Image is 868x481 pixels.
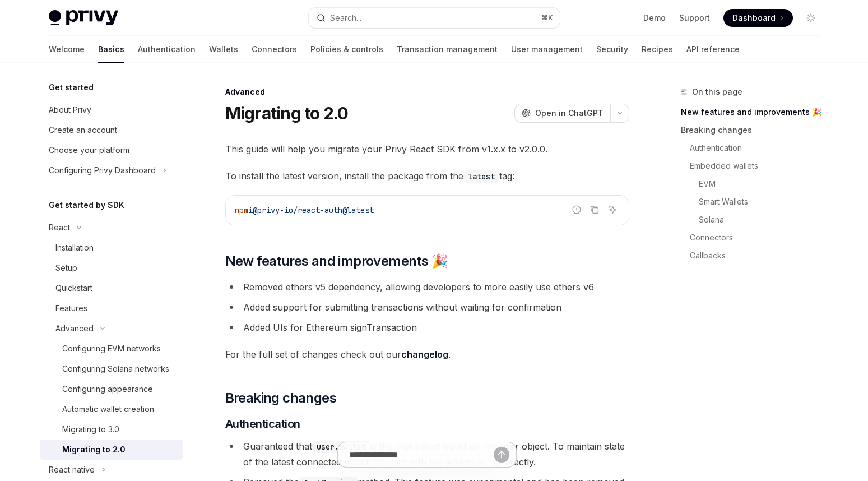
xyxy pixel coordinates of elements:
a: Wallets [209,36,238,63]
span: On this page [692,85,742,99]
a: Policies & controls [310,36,383,63]
button: Copy the contents from the code block [587,202,602,217]
img: light logo [49,10,118,26]
div: Features [55,302,87,315]
a: Security [596,36,628,63]
span: npm [235,205,248,215]
span: i [248,205,253,215]
li: Added UIs for Ethereum signTransaction [225,320,629,335]
div: Migrating to 3.0 [62,423,119,436]
button: Toggle React section [40,218,183,238]
div: Automatic wallet creation [62,403,154,416]
div: Installation [55,241,94,255]
a: Authentication [681,139,829,157]
div: Configuring Privy Dashboard [49,164,156,177]
a: Support [679,12,710,24]
a: Connectors [681,229,829,247]
a: Automatic wallet creation [40,399,183,419]
a: changelog [401,349,448,360]
span: Open in ChatGPT [535,108,604,119]
a: Create an account [40,120,183,140]
div: Create an account [49,123,117,137]
button: Open search [309,8,560,28]
a: Connectors [252,36,297,63]
a: Configuring EVM networks [40,339,183,359]
span: Breaking changes [225,389,336,407]
a: Breaking changes [681,121,829,139]
div: Configuring appearance [62,382,153,396]
input: Ask a question... [349,442,494,467]
div: Configuring Solana networks [62,362,169,376]
span: This guide will help you migrate your Privy React SDK from v1.x.x to v2.0.0. [225,141,629,157]
span: To install the latest version, install the package from the tag: [225,168,629,184]
button: Toggle React native section [40,460,183,480]
span: Authentication [225,416,300,432]
h1: Migrating to 2.0 [225,103,349,123]
div: Quickstart [55,281,92,295]
div: Setup [55,261,77,275]
a: New features and improvements 🎉 [681,103,829,121]
a: Solana [681,211,829,229]
a: Configuring appearance [40,379,183,399]
a: User management [511,36,583,63]
a: Dashboard [723,9,793,27]
div: Configuring EVM networks [62,342,161,355]
li: Added support for submitting transactions without waiting for confirmation [225,299,629,315]
h5: Get started [49,81,94,94]
div: Search... [330,11,361,25]
div: Choose your platform [49,144,129,157]
a: Features [40,298,183,318]
button: Toggle Advanced section [40,318,183,339]
a: Migrating to 3.0 [40,419,183,440]
a: Quickstart [40,278,183,298]
a: Welcome [49,36,85,63]
div: Migrating to 2.0 [62,443,126,456]
div: Advanced [225,86,629,98]
span: @privy-io/react-auth@latest [253,205,374,215]
a: API reference [686,36,740,63]
span: New features and improvements 🎉 [225,252,448,270]
div: Advanced [55,322,94,335]
div: React [49,221,70,234]
button: Send message [494,447,509,462]
a: Migrating to 2.0 [40,440,183,460]
button: Open in ChatGPT [514,104,610,123]
li: Removed ethers v5 dependency, allowing developers to more easily use ethers v6 [225,279,629,295]
a: Authentication [138,36,196,63]
a: Choose your platform [40,140,183,160]
a: Basics [98,36,124,63]
a: Recipes [642,36,673,63]
a: Demo [643,12,666,24]
div: React native [49,463,95,477]
span: For the full set of changes check out our . [225,346,629,362]
a: About Privy [40,100,183,120]
a: Installation [40,238,183,258]
a: Transaction management [397,36,498,63]
a: Embedded wallets [681,157,829,175]
a: EVM [681,175,829,193]
button: Report incorrect code [569,202,584,217]
button: Ask AI [605,202,620,217]
a: Callbacks [681,247,829,265]
code: latest [463,170,499,183]
button: Toggle dark mode [802,9,820,27]
a: Setup [40,258,183,278]
a: Smart Wallets [681,193,829,211]
button: Toggle Configuring Privy Dashboard section [40,160,183,181]
a: Configuring Solana networks [40,359,183,379]
span: ⌘ K [541,13,553,22]
div: About Privy [49,103,91,117]
h5: Get started by SDK [49,198,124,212]
span: Dashboard [732,12,776,24]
